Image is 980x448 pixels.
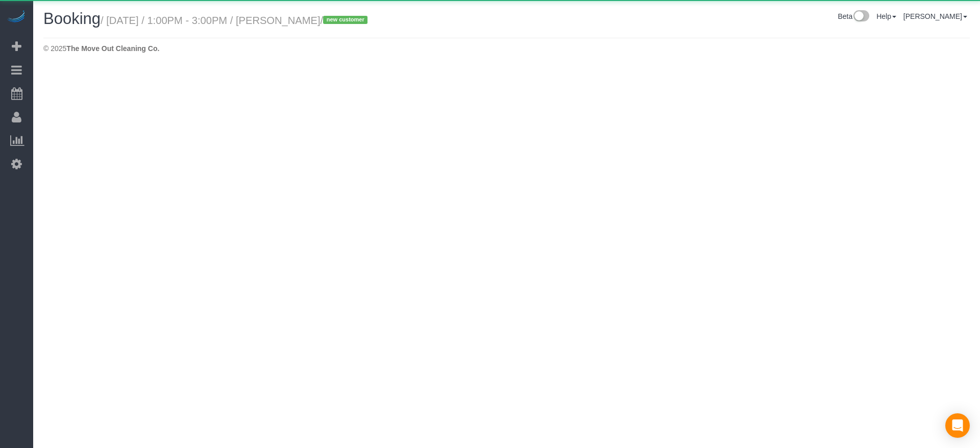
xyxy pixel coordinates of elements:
[945,413,970,438] div: Open Intercom Messenger
[876,12,896,20] a: Help
[43,10,101,28] span: Booking
[838,12,869,20] a: Beta
[321,15,371,26] span: /
[66,44,159,53] strong: The Move Out Cleaning Co.
[852,10,869,23] img: New interface
[6,10,27,24] img: Automaid Logo
[101,15,371,26] small: / [DATE] / 1:00PM - 3:00PM / [PERSON_NAME]
[903,12,967,20] a: [PERSON_NAME]
[43,43,970,54] div: © 2025
[323,16,367,24] span: new customer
